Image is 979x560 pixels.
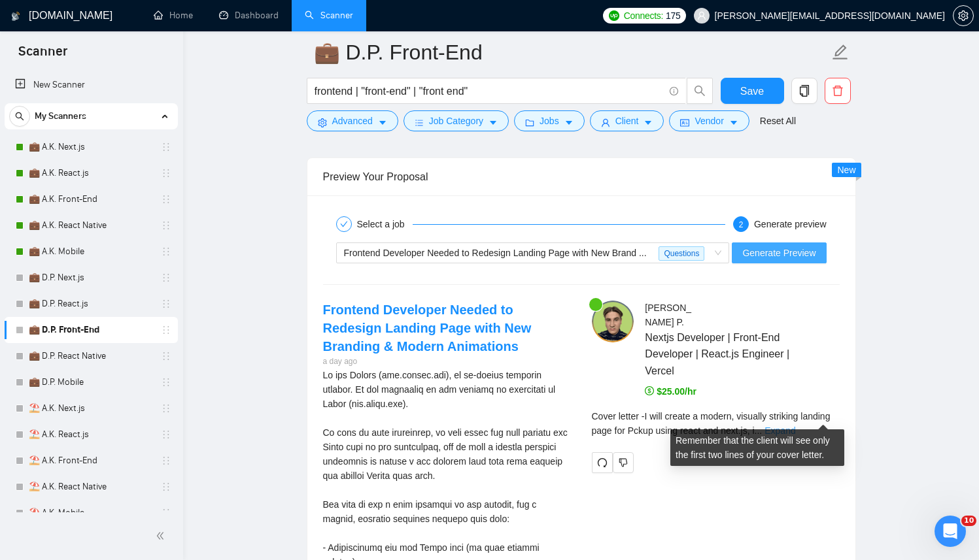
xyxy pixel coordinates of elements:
a: 💼 A.K. Next.js [29,134,153,160]
span: holder [161,351,171,361]
span: $25.00/hr [645,386,696,397]
span: user [601,118,610,127]
span: info-circle [670,87,678,95]
button: settingAdvancedcaret-down [307,110,398,131]
span: 10 [961,516,976,526]
span: holder [161,168,171,178]
button: search [687,78,713,104]
a: homeHome [154,10,193,21]
div: Generate preview [754,216,827,232]
a: dashboardDashboard [219,10,279,21]
a: 💼 D.P. Front-End [29,317,153,343]
button: Save [721,78,784,104]
span: holder [161,455,171,466]
span: holder [161,272,171,283]
img: upwork-logo.png [609,10,619,21]
span: redo [593,457,612,468]
span: caret-down [729,118,738,127]
button: copy [791,78,817,104]
button: userClientcaret-down [590,110,664,131]
button: dislike [613,452,634,473]
span: Generate Preview [742,246,816,260]
span: setting [953,10,973,21]
button: delete [825,78,851,104]
span: 175 [666,8,680,23]
span: caret-down [644,118,653,127]
a: ⛱️ A.K. Next.js [29,395,153,421]
input: Scanner name... [314,36,829,69]
button: folderJobscaret-down [514,110,585,131]
span: holder [161,429,171,440]
span: holder [161,194,171,205]
div: Remember that the client will see only the first two lines of your cover letter. [592,409,840,438]
span: user [697,11,706,20]
span: search [687,85,712,97]
span: dislike [619,457,628,468]
span: holder [161,377,171,387]
button: barsJob Categorycaret-down [404,110,509,131]
a: ⛱️ A.K. React.js [29,421,153,448]
span: Frontend Developer Needed to Redesign Landing Page with New Brand ... [344,248,647,258]
div: Remember that the client will see only the first two lines of your cover letter. [670,429,844,466]
span: check [340,220,348,228]
a: 💼 D.P. React Native [29,343,153,369]
span: 2 [739,220,744,229]
span: edit [832,44,849,61]
a: 💼 D.P. Next.js [29,265,153,291]
span: Vendor [695,114,723,128]
a: New Scanner [15,72,167,98]
span: caret-down [564,118,574,127]
span: delete [825,85,850,97]
span: caret-down [378,118,387,127]
a: ⛱️ A.K. Mobile [29,500,153,526]
button: redo [592,452,613,473]
span: Save [740,83,764,99]
a: 💼 A.K. Mobile [29,239,153,265]
span: setting [318,118,327,127]
span: holder [161,220,171,231]
img: c1VDYQJ_06jVMh2OXmT3ljP4UsJp8H1SnSblkvOak2avLs9j1cdr2HoE_nJ4ooCr2Q [592,301,634,342]
span: copy [792,85,817,97]
span: holder [161,482,171,492]
span: caret-down [489,118,498,127]
a: setting [953,10,974,21]
span: [PERSON_NAME] P . [645,303,691,327]
a: Reset All [760,114,796,128]
span: holder [161,246,171,257]
a: 💼 D.P. React.js [29,291,153,317]
span: Connects: [624,8,663,23]
div: a day ago [323,355,571,368]
span: dollar [645,386,654,395]
a: ⛱️ A.K. React Native [29,474,153,500]
button: Generate Preview [732,242,826,263]
a: 💼 A.K. Front-End [29,186,153,212]
span: Advanced [332,114,373,128]
span: Nextjs Developer | Front-End Developer | React.js Engineer | Vercel [645,329,800,378]
span: double-left [156,529,169,542]
span: holder [161,142,171,152]
button: search [9,106,30,127]
iframe: Intercom live chat [935,516,966,547]
li: New Scanner [5,72,178,98]
button: idcardVendorcaret-down [669,110,749,131]
span: Scanner [8,42,78,69]
a: 💼 D.P. Mobile [29,369,153,395]
span: search [10,112,29,121]
span: holder [161,325,171,335]
span: idcard [680,118,689,127]
span: holder [161,299,171,309]
span: folder [525,118,534,127]
span: Cover letter - I will create a modern, visually striking landing page for Pckup using react and n... [592,411,831,436]
a: Frontend Developer Needed to Redesign Landing Page with New Branding & Modern Animations [323,303,532,354]
span: New [837,165,855,175]
span: bars [415,118,424,127]
button: setting [953,5,974,26]
span: holder [161,403,171,414]
a: 💼 A.K. React Native [29,212,153,239]
a: ⛱️ A.K. Front-End [29,448,153,474]
a: 💼 A.K. React.js [29,160,153,186]
span: holder [161,508,171,518]
img: logo [11,6,20,27]
div: Select a job [357,216,413,232]
span: Job Category [429,114,483,128]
